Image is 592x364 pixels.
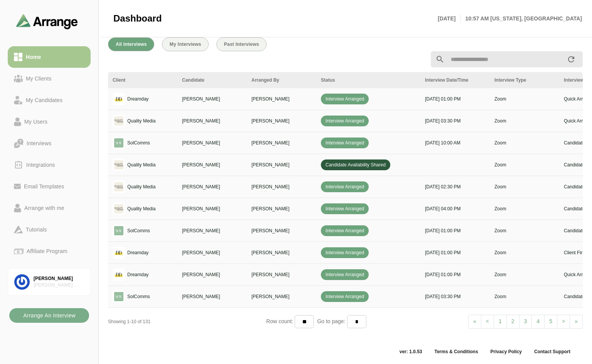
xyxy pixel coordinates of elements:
span: Interview Arranged [321,94,369,104]
a: Interviews [8,133,91,154]
p: Quality Media [127,205,155,212]
p: Zoom [494,227,555,234]
div: My Candidates [23,96,66,105]
div: Tutorials [23,225,50,234]
img: logo [113,290,125,303]
div: Client [113,77,173,84]
img: logo [113,181,125,193]
p: [DATE] 01:00 PM [425,96,485,102]
button: My Interviews [162,37,209,51]
span: Past Interviews [224,42,259,47]
a: My Candidates [8,89,91,111]
a: Terms & Conditions [428,349,484,355]
div: Email Templates [21,182,67,191]
p: [DATE] 03:30 PM [425,293,485,300]
span: All Interviews [115,42,147,47]
p: [PERSON_NAME] [182,117,242,124]
p: [PERSON_NAME] [182,96,242,102]
p: 10:57 AM [US_STATE], [GEOGRAPHIC_DATA] [460,14,582,23]
p: [PERSON_NAME] [251,249,312,256]
a: Privacy Policy [484,349,528,355]
div: Interviews [24,139,54,148]
div: Integrations [23,160,58,169]
div: My Users [21,117,51,126]
div: Affiliate Program [24,247,70,256]
a: 2 [506,315,519,329]
img: logo [113,225,125,237]
p: [PERSON_NAME] [182,205,242,212]
p: [PERSON_NAME] [251,139,312,146]
div: Arranged By [251,77,312,84]
span: Interview Arranged [321,138,369,148]
img: logo [113,115,125,127]
img: logo [113,137,125,149]
p: Zoom [494,293,555,300]
a: Next [557,315,570,329]
img: logo [113,247,125,259]
p: Zoom [494,249,555,256]
p: SolComms [127,293,150,300]
a: 3 [519,315,532,329]
img: logo [113,159,125,171]
p: [DATE] 01:00 PM [425,271,485,278]
p: [DATE] 01:00 PM [425,227,485,234]
p: [PERSON_NAME] [251,96,312,102]
p: SolComms [127,139,150,146]
a: Email Templates [8,176,91,197]
p: Quality Media [127,161,155,168]
div: My Clients [23,74,55,83]
a: [PERSON_NAME][PERSON_NAME] Associates [8,268,91,296]
p: [PERSON_NAME] [251,117,312,124]
p: [PERSON_NAME] [182,249,242,256]
p: [PERSON_NAME] [251,271,312,278]
p: SolComms [127,227,150,234]
p: [DATE] 10:00 AM [425,139,485,146]
p: Dreamday [127,96,148,102]
div: Arrange with me [21,203,67,213]
span: Interview Arranged [321,247,369,258]
p: [DATE] 01:00 PM [425,249,485,256]
a: Arrange with me [8,197,91,219]
span: Interview Arranged [321,116,369,126]
p: Dreamday [127,271,148,278]
p: Zoom [494,161,555,168]
span: Interview Arranged [321,203,369,214]
p: Zoom [494,117,555,124]
span: Interview Arranged [321,181,369,192]
div: Interview Date/Time [425,77,485,84]
i: appended action [567,55,576,64]
div: Interview Type [494,77,555,84]
span: My Interviews [169,42,201,47]
a: My Clients [8,68,91,89]
span: Interview Arranged [321,225,369,236]
p: Dreamday [127,249,148,256]
p: [PERSON_NAME] [182,183,242,190]
div: Candidate [182,77,242,84]
p: Zoom [494,139,555,146]
a: Next [570,315,583,329]
span: Interview Arranged [321,291,369,302]
a: Home [8,46,91,68]
span: Go to page: [314,318,347,324]
button: Past Interviews [216,37,266,51]
div: [PERSON_NAME] Associates [34,282,84,289]
a: My Users [8,111,91,133]
p: [DATE] 03:30 PM [425,117,485,124]
p: Zoom [494,205,555,212]
a: Affiliate Program [8,240,91,262]
span: Interview Arranged [321,269,369,280]
a: 5 [544,315,557,329]
div: [PERSON_NAME] [34,275,84,282]
a: Tutorials [8,219,91,240]
span: Row count: [266,318,295,324]
p: [PERSON_NAME] [251,293,312,300]
a: 4 [531,315,545,329]
a: Integrations [8,154,91,176]
img: arrangeai-name-small-logo.4d2b8aee.svg [16,14,78,29]
img: logo [113,93,125,105]
span: » [575,318,578,324]
div: Home [23,52,44,62]
p: [PERSON_NAME] [251,227,312,234]
p: Zoom [494,271,555,278]
button: Arrange An Interview [9,308,89,323]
